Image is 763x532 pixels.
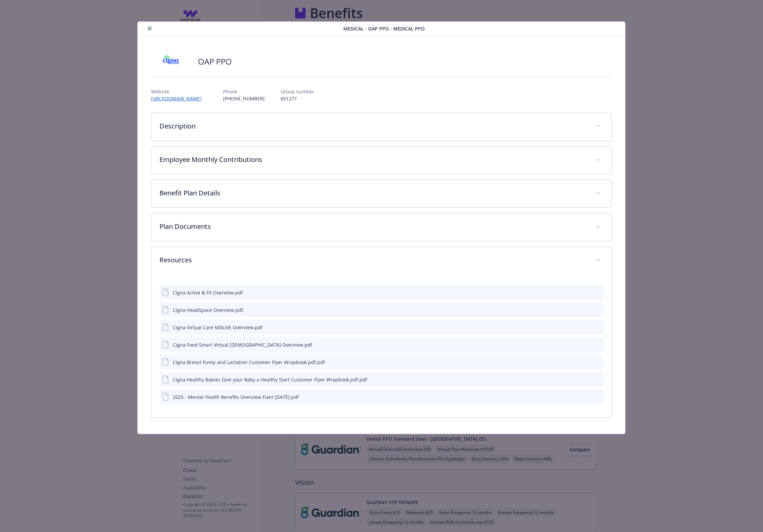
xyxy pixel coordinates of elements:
[151,147,612,174] div: Employee Monthly Contributions
[173,306,243,314] div: Cigna HeadSpace Overview.pdf
[595,324,601,331] button: preview file
[151,274,612,418] div: Resources
[76,21,687,434] div: details for plan Medical - OAP PPO - Medical PPO
[159,188,587,198] p: Benefit Plan Details
[584,324,589,331] button: download file
[281,88,314,95] p: Group number
[281,95,314,102] p: 651277
[584,289,589,296] button: download file
[151,113,612,141] div: Description
[173,324,263,331] div: Cigna Virtual Care MDLIVE Overview.pdf
[584,341,589,348] button: download file
[595,306,601,314] button: preview file
[584,306,589,314] button: download file
[223,95,265,102] p: [PHONE_NUMBER]
[173,289,243,296] div: Cigna Active & Fit Overview.pdf
[151,213,612,241] div: Plan Documents
[146,24,154,32] button: close
[151,88,207,95] p: Website
[151,247,612,274] div: Resources
[595,341,601,348] button: preview file
[584,359,589,366] button: download file
[198,56,232,67] h2: OAP PPO
[173,393,299,401] div: 2025 - Mental Health Benefits Overview Fianl [DATE].pdf
[343,25,425,32] span: Medical - OAP PPO - Medical PPO
[151,180,612,207] div: Benefit Plan Details
[159,155,587,165] p: Employee Monthly Contributions
[173,359,325,366] div: Cigna Breast Pump and Lactation Customer Flyer Wrapbook.pdf.pdf
[173,341,312,348] div: Cigna Food Smart Virtual [DEMOGRAPHIC_DATA] Overview.pdf
[595,289,601,296] button: preview file
[173,376,367,383] div: Cigna Healthy Babies Give your Baby a Healthy Start Customer Flyer Wrapbook.pdf.pdf
[151,52,191,72] img: CIGNA
[159,221,587,232] p: Plan Documents
[595,376,601,383] button: preview file
[151,95,207,102] a: [URL][DOMAIN_NAME]
[159,255,587,265] p: Resources
[595,393,601,401] button: preview file
[595,359,601,366] button: preview file
[223,88,265,95] p: Phone
[584,376,589,383] button: download file
[159,121,587,131] p: Description
[584,393,589,401] button: download file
